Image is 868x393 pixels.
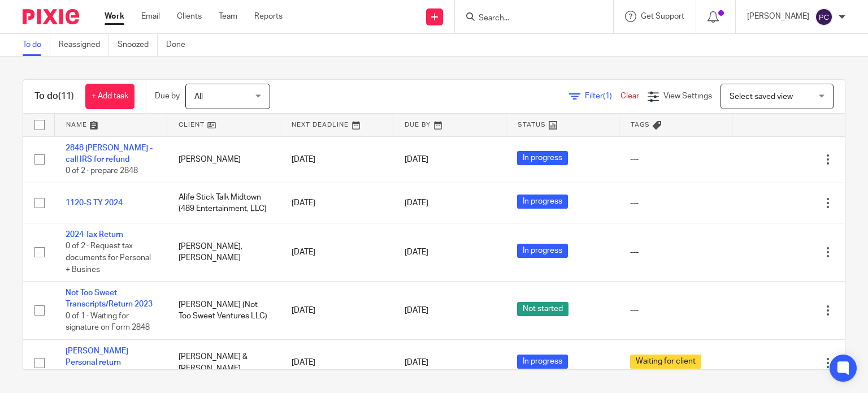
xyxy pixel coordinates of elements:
[66,144,153,163] a: 2848 [PERSON_NAME] - call IRS for refund
[66,312,150,332] span: 0 of 1 · Waiting for signature on Form 2848
[405,359,428,366] span: [DATE]
[663,92,712,100] span: View Settings
[66,243,151,274] span: 0 of 2 · Request tax documents for Personal + Busines
[167,223,280,282] td: [PERSON_NAME], [PERSON_NAME]
[641,12,684,20] span: Get Support
[630,197,721,209] div: ---
[405,199,428,207] span: [DATE]
[630,154,721,165] div: ---
[405,248,428,256] span: [DATE]
[59,34,109,56] a: Reassigned
[58,92,74,101] span: (11)
[23,9,79,24] img: Pixie
[167,339,280,386] td: [PERSON_NAME] & [PERSON_NAME]
[219,11,237,22] a: Team
[405,306,428,314] span: [DATE]
[280,282,393,340] td: [DATE]
[177,11,202,22] a: Clients
[517,151,568,165] span: In progress
[630,305,721,316] div: ---
[585,92,620,100] span: Filter
[517,244,568,258] span: In progress
[194,93,203,101] span: All
[155,90,180,102] p: Due by
[167,282,280,340] td: [PERSON_NAME] (Not Too Sweet Ventures LLC)
[66,347,128,366] a: [PERSON_NAME] Personal return
[631,122,650,128] span: Tags
[405,156,428,163] span: [DATE]
[280,339,393,386] td: [DATE]
[167,183,280,223] td: Alife Stick Talk Midtown (489 Entertainment, LLC)
[66,289,153,308] a: Not Too Sweet Transcripts/Return 2023
[280,183,393,223] td: [DATE]
[118,34,158,56] a: Snoozed
[23,34,50,56] a: To do
[280,136,393,183] td: [DATE]
[517,355,568,369] span: In progress
[66,167,138,175] span: 0 of 2 · prepare 2848
[66,199,123,207] a: 1120-S TY 2024
[34,90,74,102] h1: To do
[517,302,568,316] span: Not started
[85,84,134,109] a: + Add task
[630,355,701,369] span: Waiting for client
[167,136,280,183] td: [PERSON_NAME]
[603,92,612,100] span: (1)
[166,34,194,56] a: Done
[747,11,809,22] p: [PERSON_NAME]
[478,14,579,24] input: Search
[730,93,793,101] span: Select saved view
[517,195,568,209] span: In progress
[815,8,833,26] img: svg%3E
[254,11,283,22] a: Reports
[66,231,123,239] a: 2024 Tax Return
[141,11,160,22] a: Email
[105,11,124,22] a: Work
[280,223,393,282] td: [DATE]
[620,92,639,100] a: Clear
[630,247,721,258] div: ---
